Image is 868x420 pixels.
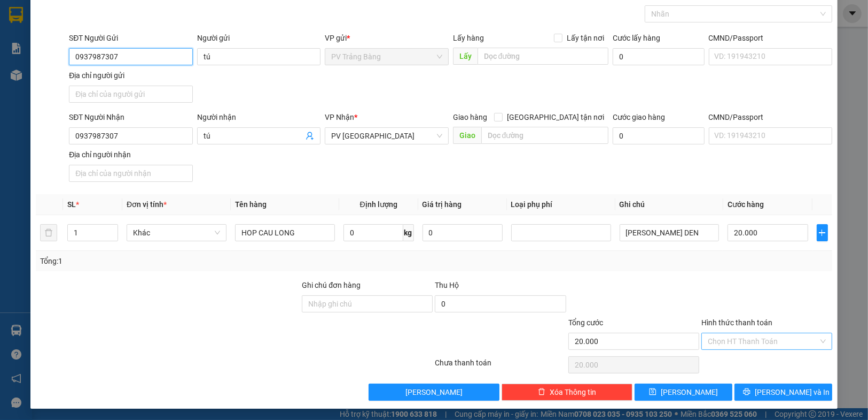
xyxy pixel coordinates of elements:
input: Địa chỉ của người gửi [69,86,192,103]
span: [PERSON_NAME] và In [755,386,830,398]
div: SĐT Người Gửi [69,32,192,44]
input: Ghi chú đơn hàng [302,295,433,312]
div: CMND/Passport [709,32,832,44]
input: VD: Bàn, Ghế [235,224,335,241]
input: Dọc đường [478,48,608,65]
span: Cước hàng [728,200,764,209]
label: Cước giao hàng [613,113,665,121]
span: plus [817,228,828,237]
th: Ghi chú [615,194,724,215]
span: VP Nhận [325,113,354,121]
div: Địa chỉ người nhận [69,149,192,161]
input: Cước lấy hàng [613,48,705,65]
span: Lấy hàng [453,34,484,42]
div: VP gửi [325,32,448,44]
label: Hình thức thanh toán [701,318,772,327]
div: Chưa thanh toán [434,357,567,376]
label: Ghi chú đơn hàng [302,281,361,289]
button: plus [817,224,828,241]
div: Người nhận [197,111,320,123]
input: Dọc đường [481,127,608,144]
span: Tổng cước [568,318,603,327]
button: deleteXóa Thông tin [502,384,632,401]
span: save [649,388,656,396]
span: user-add [306,132,314,140]
span: SL [67,200,76,209]
span: Xóa Thông tin [550,386,596,398]
button: [PERSON_NAME] [369,384,499,401]
span: PV Tây Ninh [331,128,442,144]
div: CMND/Passport [709,111,832,123]
span: [PERSON_NAME] [405,386,463,398]
img: logo.jpg [13,13,67,67]
div: Địa chỉ người gửi [69,70,192,81]
span: Giá trị hàng [423,200,462,209]
input: 0 [423,224,503,241]
li: [STREET_ADDRESS][PERSON_NAME]. [GEOGRAPHIC_DATA], Tỉnh [GEOGRAPHIC_DATA] [100,26,447,40]
button: save[PERSON_NAME] [635,384,732,401]
button: printer[PERSON_NAME] và In [734,384,832,401]
b: GỬI : PV Trảng Bàng [13,78,146,95]
span: kg [403,224,414,241]
span: Khác [133,225,220,241]
input: Địa chỉ của người nhận [69,165,192,182]
input: Ghi Chú [620,224,720,241]
span: PV Trảng Bàng [331,49,442,65]
span: Lấy tận nơi [562,32,608,44]
div: Tổng: 1 [40,255,335,267]
span: Thu Hộ [435,281,459,289]
span: printer [743,388,750,396]
button: delete [40,224,57,241]
div: SĐT Người Nhận [69,111,192,123]
span: Tên hàng [235,200,267,209]
span: Định lượng [360,200,397,209]
span: [GEOGRAPHIC_DATA] tận nơi [503,111,608,123]
span: Giao [453,127,481,144]
div: Người gửi [197,32,320,44]
th: Loại phụ phí [507,194,615,215]
span: Giao hàng [453,113,487,121]
li: Hotline: 1900 8153 [100,40,447,53]
input: Cước giao hàng [613,127,705,144]
span: Đơn vị tính [127,200,167,209]
span: Lấy [453,48,478,65]
span: [PERSON_NAME] [661,386,718,398]
label: Cước lấy hàng [613,34,660,42]
span: delete [538,388,545,396]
